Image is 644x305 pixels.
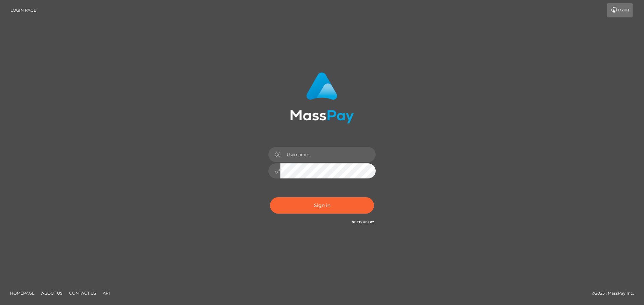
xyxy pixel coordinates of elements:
input: Username... [280,147,376,162]
a: Login Page [10,3,36,17]
img: MassPay Login [290,72,354,124]
a: About Us [39,288,65,298]
a: API [100,288,113,298]
a: Login [607,3,633,17]
a: Homepage [7,288,37,298]
a: Need Help? [352,220,374,224]
a: Contact Us [66,288,99,298]
div: © 2025 , MassPay Inc. [592,290,639,297]
button: Sign in [270,197,374,214]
